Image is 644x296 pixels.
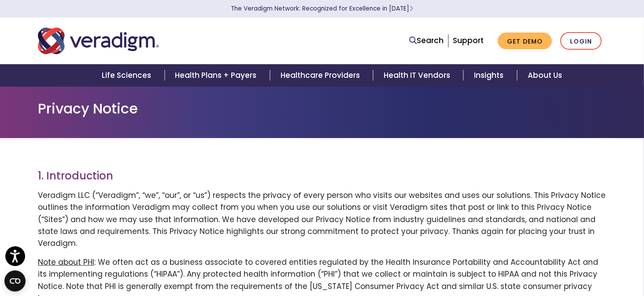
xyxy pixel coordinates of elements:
img: Veradigm logo [38,26,159,55]
p: Veradigm LLC (“Veradigm”, “we”, “our”, or “us”) respects the privacy of every person who visits o... [38,190,606,249]
a: Get Demo [498,33,552,50]
a: Login [560,32,602,50]
span: Learn More [409,4,413,13]
a: Support [453,35,484,46]
a: Health IT Vendors [373,64,463,87]
a: Health Plans + Payers [165,64,270,87]
a: Healthcare Providers [270,64,373,87]
a: Insights [463,64,517,87]
h3: 1. Introduction [38,170,606,183]
a: Search [409,35,444,47]
u: Note about PHI [38,257,94,267]
button: Open CMP widget [4,270,26,292]
a: The Veradigm Network: Recognized for Excellence in [DATE]Learn More [231,4,413,13]
h1: Privacy Notice [38,100,606,117]
iframe: Drift Chat Widget [469,252,633,285]
a: Life Sciences [91,64,164,87]
a: About Us [517,64,573,87]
